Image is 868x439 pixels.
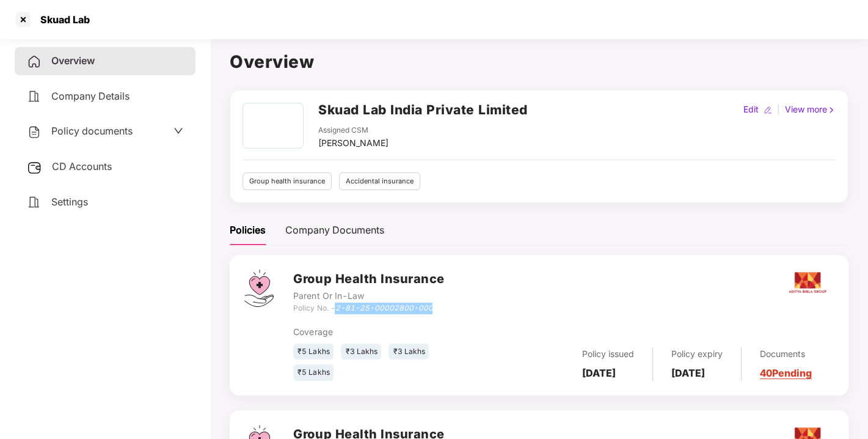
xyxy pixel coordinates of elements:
h3: Group Health Insurance [293,270,444,289]
span: Overview [51,54,95,67]
span: CD Accounts [52,160,112,172]
div: Policies [230,223,266,238]
a: 40 Pending [760,367,812,379]
div: Company Documents [285,223,384,238]
div: Accidental insurance [339,172,420,190]
img: rightIcon [827,106,836,114]
span: Company Details [51,90,129,102]
div: Policy No. - [293,303,444,314]
div: Skuad Lab [33,13,90,26]
div: Group health insurance [243,172,332,190]
img: aditya.png [786,261,829,304]
div: Documents [760,347,812,361]
div: ₹3 Lakhs [388,344,429,360]
h1: Overview [230,48,848,75]
img: svg+xml;base64,PHN2ZyB4bWxucz0iaHR0cDovL3d3dy53My5vcmcvMjAwMC9zdmciIHdpZHRoPSIyNCIgaGVpZ2h0PSIyNC... [27,125,42,139]
span: Settings [51,196,88,208]
div: ₹5 Lakhs [293,344,334,360]
img: svg+xml;base64,PHN2ZyB3aWR0aD0iMjUiIGhlaWdodD0iMjQiIHZpZXdCb3g9IjAgMCAyNSAyNCIgZmlsbD0ibm9uZSIgeG... [27,160,42,175]
div: Policy issued [582,347,634,361]
div: View more [782,103,838,116]
div: | [775,103,782,116]
div: [PERSON_NAME] [318,136,388,150]
img: svg+xml;base64,PHN2ZyB4bWxucz0iaHR0cDovL3d3dy53My5vcmcvMjAwMC9zdmciIHdpZHRoPSIyNCIgaGVpZ2h0PSIyNC... [27,89,42,104]
img: editIcon [764,106,772,114]
b: [DATE] [671,367,705,379]
i: 2-81-25-00002800-000 [335,303,432,312]
div: Edit [741,103,761,116]
h2: Skuad Lab India Private Limited [318,100,528,120]
div: Assigned CSM [318,125,388,136]
div: ₹5 Lakhs [293,364,334,381]
img: svg+xml;base64,PHN2ZyB4bWxucz0iaHR0cDovL3d3dy53My5vcmcvMjAwMC9zdmciIHdpZHRoPSIyNCIgaGVpZ2h0PSIyNC... [27,195,42,210]
img: svg+xml;base64,PHN2ZyB4bWxucz0iaHR0cDovL3d3dy53My5vcmcvMjAwMC9zdmciIHdpZHRoPSI0Ny43MTQiIGhlaWdodD... [244,270,274,307]
div: Coverage [293,325,473,339]
b: [DATE] [582,367,616,379]
img: svg+xml;base64,PHN2ZyB4bWxucz0iaHR0cDovL3d3dy53My5vcmcvMjAwMC9zdmciIHdpZHRoPSIyNCIgaGVpZ2h0PSIyNC... [27,54,42,69]
div: Policy expiry [671,347,723,361]
div: Parent Or In-Law [293,289,444,303]
span: down [173,126,183,136]
div: ₹3 Lakhs [341,344,381,360]
span: Policy documents [51,125,133,137]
